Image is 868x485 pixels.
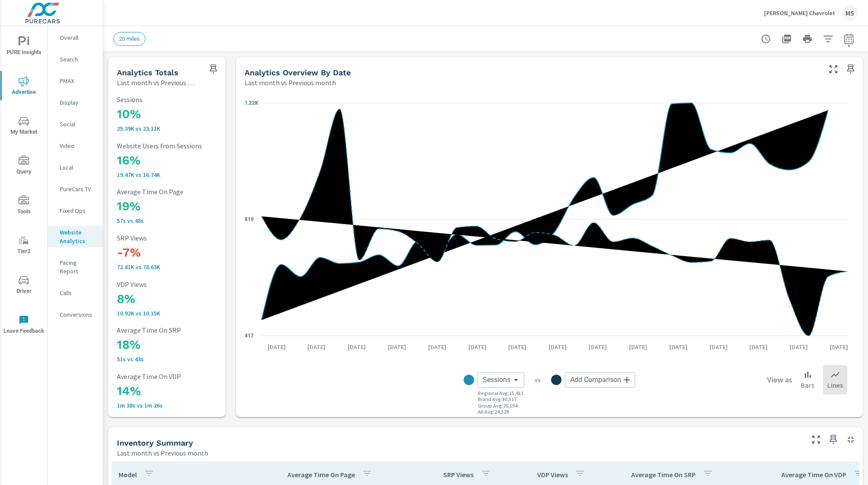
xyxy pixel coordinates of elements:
[422,343,452,351] p: [DATE]
[502,343,532,351] p: [DATE]
[799,30,816,48] button: Print Report
[462,343,493,351] p: [DATE]
[117,217,231,224] p: 57s vs 48s
[60,185,96,193] p: PureCars TV
[60,228,96,245] p: Website Analytics
[48,74,103,87] div: PMAX
[117,356,231,363] p: 51s vs 43s
[117,171,231,178] p: 19.47K vs 16.74K
[301,343,332,351] p: [DATE]
[48,31,103,44] div: Overall
[565,372,635,388] div: Add Comparison
[117,234,231,242] p: SRP Views
[570,376,621,384] span: Add Comparison
[48,161,103,174] div: Local
[117,310,231,317] p: 10,917 vs 10,146
[117,153,231,168] h3: 16%
[117,125,231,132] p: 25.39K vs 23.11K
[443,470,474,479] p: SRP Views
[117,188,231,196] p: Average Time On Page
[48,204,103,217] div: Fixed Ops
[767,376,792,384] h6: View as
[245,68,351,77] h5: Analytics Overview By Date
[117,142,231,150] p: Website Users from Sessions
[48,96,103,109] div: Display
[117,107,231,122] h3: 10%
[478,390,523,396] p: Regional Avg : 15,411
[703,343,734,351] p: [DATE]
[663,343,694,351] p: [DATE]
[801,380,814,390] p: Bars
[3,36,45,58] span: PURE Insights
[117,438,193,447] h5: Inventory Summary
[48,256,103,278] div: Pacing Report
[117,384,231,398] h3: 14%
[382,343,412,351] p: [DATE]
[117,199,231,214] h3: 19%
[60,289,96,297] p: Calls
[48,118,103,131] div: Social
[117,402,231,409] p: 1m 38s vs 1m 26s
[261,343,292,351] p: [DATE]
[631,470,696,479] p: Average Time On SRP
[824,343,854,351] p: [DATE]
[3,76,45,97] span: Advertise
[844,433,858,446] button: Minimize Widget
[3,235,45,257] span: Tier2
[342,343,372,351] p: [DATE]
[3,196,45,217] span: Tools
[245,77,336,88] p: Last month vs Previous month
[478,403,517,409] p: Group Avg : 20,194
[48,308,103,321] div: Conversions
[48,183,103,196] div: PureCars TV
[60,206,96,215] p: Fixed Ops
[3,275,45,296] span: Driver
[0,26,47,344] div: nav menu
[117,337,231,352] h3: 18%
[483,376,510,384] span: Sessions
[623,343,653,351] p: [DATE]
[478,409,509,415] p: All Avg : 24,329
[117,263,231,270] p: 72,811 vs 78,629
[60,141,96,150] p: Video
[117,96,231,103] p: Sessions
[48,286,103,299] div: Calls
[60,120,96,128] p: Social
[809,433,823,446] button: Make Fullscreen
[60,55,96,64] p: Search
[117,292,231,306] h3: 8%
[117,280,231,288] p: VDP Views
[60,310,96,319] p: Conversions
[48,53,103,66] div: Search
[117,326,231,334] p: Average Time On SRP
[114,35,145,42] span: 20 miles
[827,380,843,390] p: Lines
[245,216,254,222] text: 819
[287,470,355,479] p: Average Time On Page
[826,433,840,446] span: Save this to your personalized report
[48,226,103,247] div: Website Analytics
[764,9,835,17] p: [PERSON_NAME] Chevrolet
[478,396,516,402] p: Brand Avg : 30,517
[3,315,45,336] span: Leave Feedback
[117,373,231,380] p: Average Time On VDP
[119,470,137,479] p: Model
[245,333,254,339] text: 417
[207,62,220,76] span: Save this to your personalized report
[48,139,103,152] div: Video
[3,116,45,137] span: My Market
[840,30,858,48] button: Select Date Range
[117,245,231,260] h3: -7%
[524,376,551,384] p: vs
[60,258,96,276] p: Pacing Report
[826,62,840,76] button: Make Fullscreen
[743,343,774,351] p: [DATE]
[117,77,200,88] p: Last month vs Previous month
[60,98,96,107] p: Display
[537,470,568,479] p: VDP Views
[781,470,846,479] p: Average Time On VDP
[542,343,573,351] p: [DATE]
[117,448,208,458] p: Last month vs Previous month
[778,30,795,48] button: "Export Report to PDF"
[784,343,814,351] p: [DATE]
